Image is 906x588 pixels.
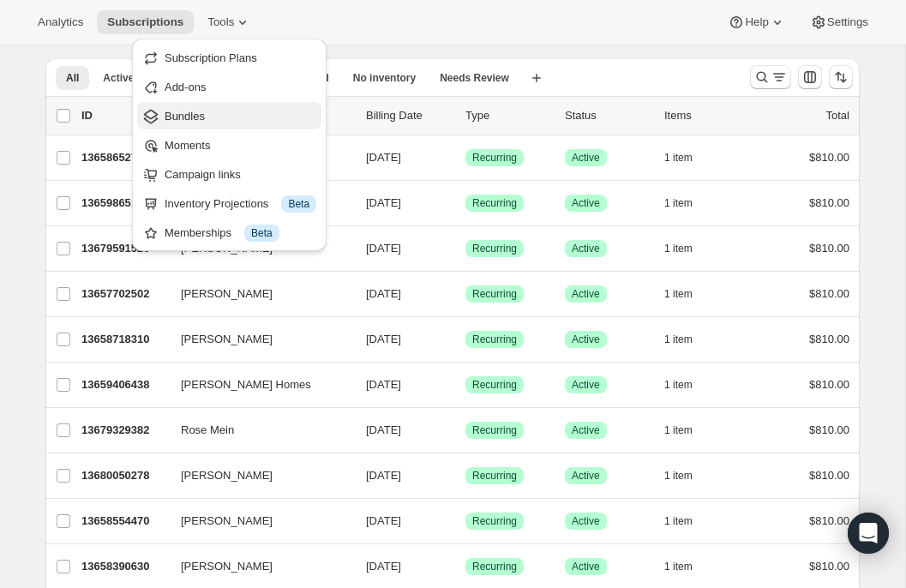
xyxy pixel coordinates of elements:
p: Total [826,107,849,124]
button: 1 item [664,373,711,397]
button: Settings [800,10,879,34]
span: $810.00 [809,333,849,345]
span: Needs Review [440,71,509,85]
button: [PERSON_NAME] [171,507,342,535]
span: [DATE] [366,242,401,255]
div: 13657702502[PERSON_NAME][DATE]SuccessRecurringSuccessActive1 item$810.00 [81,282,849,306]
span: Analytics [38,15,83,29]
span: 1 item [664,242,693,255]
span: Recurring [472,242,517,255]
div: 13658390630[PERSON_NAME][DATE]SuccessRecurringSuccessActive1 item$810.00 [81,555,849,579]
span: Subscriptions [107,15,183,29]
span: [DATE] [366,287,401,300]
button: 1 item [664,555,711,579]
span: All [66,71,79,85]
button: 1 item [664,464,711,488]
span: [DATE] [366,560,401,573]
span: [DATE] [366,423,401,436]
button: 1 item [664,418,711,442]
button: 1 item [664,191,711,215]
span: [PERSON_NAME] [181,467,273,484]
button: [PERSON_NAME] Homes [171,371,342,399]
button: Create new view [523,66,550,90]
button: Subscriptions [97,10,194,34]
span: Recurring [472,560,517,573]
span: $810.00 [809,242,849,255]
div: 13658554470[PERSON_NAME][DATE]SuccessRecurringSuccessActive1 item$810.00 [81,509,849,533]
span: Active [572,333,600,346]
span: 1 item [664,151,693,165]
p: 13657702502 [81,285,167,303]
button: 1 item [664,282,711,306]
button: Tools [197,10,261,34]
span: 1 item [664,196,693,210]
span: Bundles [165,110,205,123]
button: Analytics [27,10,93,34]
button: 1 item [664,237,711,261]
p: Billing Date [366,107,452,124]
span: 1 item [664,378,693,392]
div: 13659406438[PERSON_NAME] Homes[DATE]SuccessRecurringSuccessActive1 item$810.00 [81,373,849,397]
button: Campaign links [137,160,321,188]
span: Rose Mein [181,422,234,439]
button: [PERSON_NAME] [171,280,342,308]
span: $810.00 [809,151,849,164]
button: 1 item [664,509,711,533]
span: Recurring [472,514,517,528]
span: Active [572,469,600,483]
span: Beta [251,226,273,240]
span: [PERSON_NAME] [181,558,273,575]
span: Help [745,15,768,29]
button: Search and filter results [750,65,791,89]
div: 13659865190[PERSON_NAME][DATE]SuccessRecurringSuccessActive1 item$810.00 [81,191,849,215]
span: Moments [165,139,210,152]
div: Open Intercom Messenger [848,513,889,554]
span: $810.00 [809,196,849,209]
span: $810.00 [809,514,849,527]
span: Active [572,196,600,210]
span: [DATE] [366,378,401,391]
span: Subscription Plans [165,51,257,64]
span: Recurring [472,196,517,210]
span: Recurring [472,287,517,301]
div: Memberships [165,225,316,242]
p: 13658718310 [81,331,167,348]
span: [DATE] [366,469,401,482]
div: Type [465,107,551,124]
span: $810.00 [809,469,849,482]
p: 13658652774 [81,149,167,166]
button: Help [717,10,795,34]
p: Status [565,107,651,124]
span: Settings [827,15,868,29]
span: [PERSON_NAME] [181,513,273,530]
span: [DATE] [366,514,401,527]
button: [PERSON_NAME] [171,326,342,353]
span: Add-ons [165,81,206,93]
button: Rose Mein [171,417,342,444]
p: 13658390630 [81,558,167,575]
p: 13679591526 [81,240,167,257]
div: 13679329382Rose Mein[DATE]SuccessRecurringSuccessActive1 item$810.00 [81,418,849,442]
span: Active [572,242,600,255]
span: Recurring [472,378,517,392]
button: Moments [137,131,321,159]
p: 13680050278 [81,467,167,484]
span: Active [572,423,600,437]
span: Beta [288,197,309,211]
button: 1 item [664,327,711,351]
span: Tools [207,15,234,29]
span: Active [572,151,600,165]
span: Recurring [472,333,517,346]
span: [PERSON_NAME] Homes [181,376,311,393]
span: [DATE] [366,196,401,209]
button: [PERSON_NAME] [171,462,342,489]
p: 13659406438 [81,376,167,393]
span: Active [103,71,134,85]
button: Add-ons [137,73,321,100]
button: 1 item [664,146,711,170]
div: IDCustomerBilling DateTypeStatusItemsTotal [81,107,849,124]
span: [DATE] [366,151,401,164]
span: 1 item [664,560,693,573]
button: Customize table column order and visibility [798,65,822,89]
span: 1 item [664,423,693,437]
